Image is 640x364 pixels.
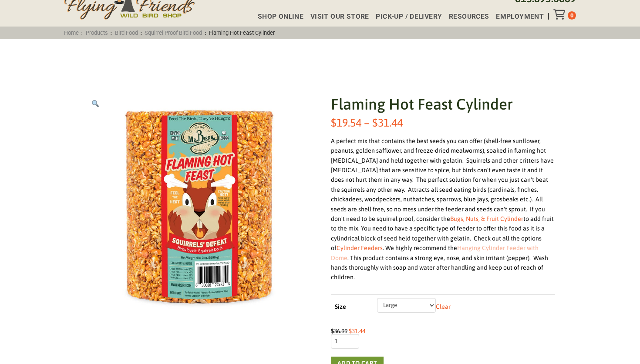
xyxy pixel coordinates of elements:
span: Visit Our Store [310,13,369,20]
bdi: 31.44 [349,327,365,334]
a: Clear options [436,303,451,310]
a: Products [83,30,111,36]
label: Size [335,302,370,312]
img: 🔍 [92,100,99,107]
div: A perfect mix that contains the best seeds you can offer (shell-free sunflower, peanuts, golden s... [331,136,555,282]
a: Hanging Cylinder Feeder with Dome [331,244,539,261]
span: : : : : [61,30,278,36]
a: Bird Food [112,30,141,36]
span: Shop Online [258,13,303,20]
a: Visit Our Store [303,13,369,20]
span: Resources [449,13,489,20]
a: Home [61,30,82,36]
bdi: 31.44 [372,116,403,129]
bdi: 36.99 [331,327,347,334]
a: Pick-up / Delivery [369,13,442,20]
span: Flaming Hot Feast Cylinder [206,30,278,36]
span: Pick-up / Delivery [376,13,442,20]
span: $ [349,327,352,334]
a: Squirrel Proof Bird Food [142,30,205,36]
a: Resources [442,13,489,20]
span: – [364,116,370,129]
bdi: 19.54 [331,116,361,129]
a: Employment [489,13,544,20]
span: Employment [496,13,544,20]
span: $ [372,116,378,129]
span: $ [331,327,334,334]
span: 0 [570,12,573,19]
span: $ [331,116,337,129]
input: Product quantity [331,334,359,349]
a: Shop Online [251,13,303,20]
a: Bugs, Nuts, & Fruit Cylinder [450,215,523,222]
div: Toggle Off Canvas Content [553,9,568,20]
h1: Flaming Hot Feast Cylinder [331,94,555,115]
a: Cylinder Feeders [337,244,383,251]
a: View full-screen image gallery [85,94,106,114]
